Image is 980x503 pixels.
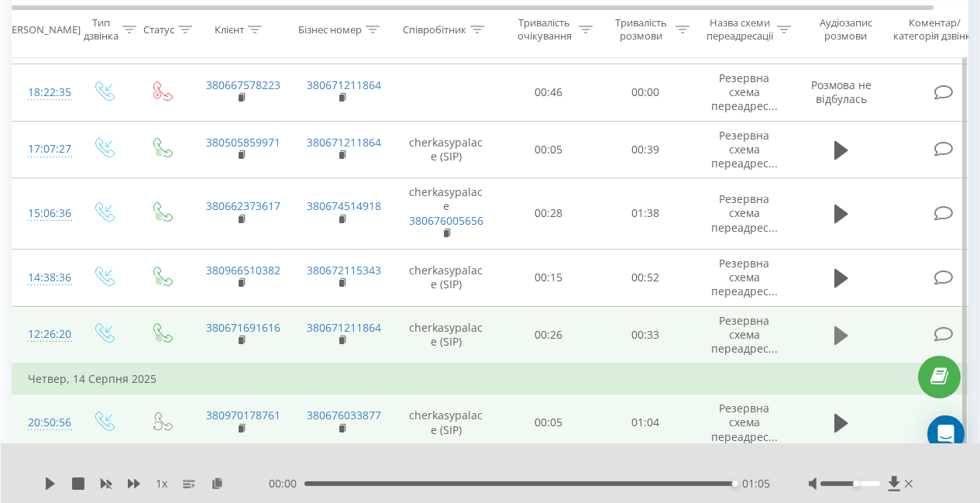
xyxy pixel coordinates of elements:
a: 380672115343 [307,263,381,277]
div: Accessibility label [732,481,738,487]
a: 380671211864 [307,135,381,150]
span: 01:05 [742,476,770,491]
div: Open Intercom Messenger [927,415,965,453]
td: cherkasypalace (SIP) [392,121,500,178]
div: 15:06:36 [28,198,59,229]
div: [PERSON_NAME] [2,22,81,36]
div: Клієнт [215,22,244,36]
td: 00:05 [500,121,597,178]
div: 12:26:20 [28,319,59,350]
a: 380671211864 [307,320,381,335]
div: Коментар/категорія дзвінка [889,16,980,43]
div: 14:38:36 [28,263,59,293]
a: 380505859971 [206,135,280,150]
td: cherkasypalace [392,178,500,250]
td: 00:28 [500,178,597,250]
span: Резервна схема переадрес... [711,191,778,234]
span: Резервна схема переадрес... [711,401,778,443]
div: 18:22:35 [28,78,59,108]
td: 00:39 [597,121,694,178]
a: 380676005656 [409,213,483,228]
td: 01:04 [597,394,694,452]
span: Резервна схема переадрес... [711,313,778,356]
div: Тривалість розмови [610,16,672,43]
td: 00:33 [597,306,694,363]
a: 380966510382 [206,263,280,277]
div: Співробітник [403,22,466,36]
td: 00:46 [500,64,597,122]
span: Резервна схема переадрес... [711,71,778,113]
a: 380671691616 [206,320,280,335]
div: Бізнес номер [298,22,362,36]
div: Назва схеми переадресації [707,16,773,43]
a: 380674514918 [307,198,381,213]
td: 00:00 [597,64,694,122]
span: Резервна схема переадрес... [711,128,778,171]
span: 1 x [156,476,167,491]
a: 380662373617 [206,198,280,213]
span: Розмова не відбулась [811,78,872,106]
div: Accessibility label [853,481,859,487]
td: cherkasypalace (SIP) [392,394,500,452]
a: 380676033877 [307,408,381,422]
a: 380970178761 [206,408,280,422]
td: 00:52 [597,249,694,306]
td: cherkasypalace (SIP) [392,306,500,363]
td: 00:05 [500,394,597,452]
span: 00:00 [269,476,304,491]
td: 01:38 [597,178,694,250]
div: Тривалість очікування [514,16,575,43]
div: 17:07:27 [28,134,59,164]
a: 380667578223 [206,78,280,92]
a: 380671211864 [307,78,381,92]
span: Резервна схема переадрес... [711,256,778,298]
div: Тип дзвінка [84,16,119,43]
td: 00:26 [500,306,597,363]
td: 00:15 [500,249,597,306]
td: cherkasypalace (SIP) [392,249,500,306]
div: 20:50:56 [28,408,59,438]
div: Аудіозапис розмови [808,16,883,43]
div: Статус [143,22,174,36]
